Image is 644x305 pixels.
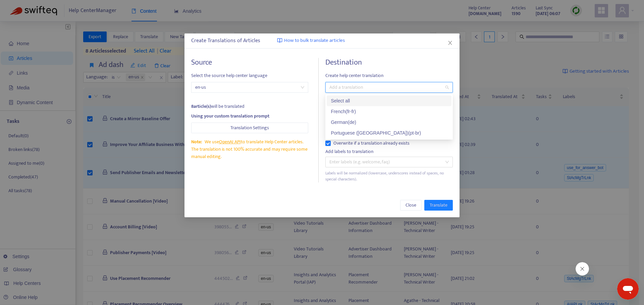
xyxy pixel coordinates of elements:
[191,72,308,79] span: Select the source help center language
[191,102,211,110] strong: 8 article(s)
[325,72,453,79] span: Create help center translation
[325,148,453,155] div: Add labels to translation
[219,138,241,146] a: OpenAI API
[331,129,447,137] div: Portuguese ([GEOGRAPHIC_DATA]) ( pt-br )
[191,58,308,67] h4: Source
[617,278,639,300] iframe: Button to launch messaging window
[277,37,345,45] a: How to bulk translate articles
[400,200,422,211] button: Close
[325,58,453,67] h4: Destination
[195,82,304,92] span: en-us
[446,39,454,47] button: Close
[191,37,453,45] div: Create Translations of Articles
[191,112,308,120] div: Using your custom translation prompt
[191,138,202,146] span: Note:
[327,95,451,106] div: Select all
[277,38,282,43] img: image-link
[576,262,589,276] iframe: Close message
[406,202,416,209] span: Close
[191,123,308,133] button: Translation Settings
[230,124,269,132] span: Translation Settings
[331,119,447,126] div: German ( de )
[424,200,453,211] button: Translate
[4,5,48,10] span: Hi. Need any help?
[325,170,453,183] div: Labels will be normalized (lowercase, underscores instead of spaces, no special characters).
[331,108,447,115] div: French ( fr-fr )
[331,140,412,147] span: Overwrite if a translation already exists
[191,138,308,160] div: We use to translate Help Center articles. The translation is not 100% accurate and may require so...
[284,37,345,45] span: How to bulk translate articles
[191,103,308,110] div: will be translated
[447,40,453,46] span: close
[331,97,447,104] div: Select all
